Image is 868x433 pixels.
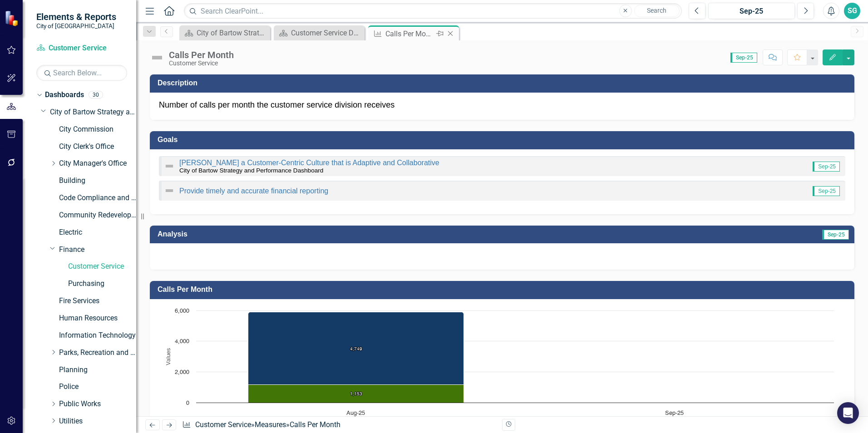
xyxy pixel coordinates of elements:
a: Customer Service [36,43,127,54]
a: Utilities [59,416,136,427]
span: Search [647,7,666,14]
div: City of Bartow Strategy and Performance Dashboard [197,27,268,39]
a: Provide timely and accurate financial reporting [179,187,328,195]
text: 6,000 [175,308,189,314]
img: Not Defined [164,161,175,172]
div: Sep-25 [711,6,792,17]
div: Customer Service Dashboard [291,27,362,39]
a: Dashboards [45,90,84,100]
button: Search [634,5,680,17]
a: [PERSON_NAME] a Customer-Centric Culture that is Adaptive and Collaborative [179,159,439,167]
div: Calls Per Month [169,50,234,60]
div: 30 [89,91,103,99]
div: » » [182,420,495,430]
text: Aug-25 [346,410,365,416]
a: Public Works [59,399,136,409]
a: City Commission [59,124,136,135]
input: Search Below... [36,65,127,81]
button: SG [844,3,860,19]
a: Planning [59,365,136,375]
text: 4,000 [175,339,189,344]
div: Open Intercom Messenger [837,402,859,424]
div: Customer Service [169,60,234,67]
a: Parks, Recreation and Cultural Arts [59,348,136,358]
g: Incoming, bar series 1 of 2 with 2 bars. [248,310,675,385]
a: Customer Service Dashboard [276,27,362,39]
text: 1,153 [350,392,362,396]
text: 4,749 [350,347,362,351]
a: Customer Service [195,420,251,429]
text: 2,000 [175,369,189,375]
div: Calls Per Month [385,28,434,39]
h3: Goals [158,136,850,144]
span: Sep-25 [813,162,840,172]
span: Sep-25 [822,230,849,240]
button: Sep-25 [708,3,795,19]
a: Code Compliance and Neighborhood Services [59,193,136,203]
small: City of Bartow Strategy and Performance Dashboard [179,167,323,174]
a: Purchasing [68,279,136,289]
a: Finance [59,245,136,255]
h3: Description [158,79,850,87]
span: Sep-25 [730,53,757,63]
h3: Calls Per Month [158,285,850,294]
a: City Clerk's Office [59,142,136,152]
a: City Manager's Office [59,158,136,169]
a: Information Technology [59,330,136,341]
img: ClearPoint Strategy [5,10,20,26]
a: Electric [59,227,136,238]
a: Measures [255,420,286,429]
img: Not Defined [150,50,164,65]
small: City of [GEOGRAPHIC_DATA] [36,22,116,30]
text: Sep-25 [665,410,684,416]
path: Aug-25, 1,153. Outgoing. [248,385,464,403]
img: Not Defined [164,185,175,196]
div: Calls Per Month [290,420,340,429]
input: Search ClearPoint... [184,3,682,19]
a: City of Bartow Strategy and Performance Dashboard [182,27,268,39]
span: Elements & Reports [36,11,116,22]
a: Building [59,176,136,186]
a: Police [59,382,136,392]
a: Human Resources [59,313,136,324]
a: Customer Service [68,261,136,272]
a: City of Bartow Strategy and Performance Dashboard [50,107,136,118]
text: Values [166,348,172,365]
path: Aug-25, 4,749. Incoming. [248,312,464,385]
a: Community Redevelopment Agency [59,210,136,221]
a: Fire Services [59,296,136,306]
text: 0 [186,400,189,406]
h3: Analysis [158,230,517,238]
span: Number of calls per month the customer service division receives [159,100,395,109]
span: Sep-25 [813,186,840,196]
